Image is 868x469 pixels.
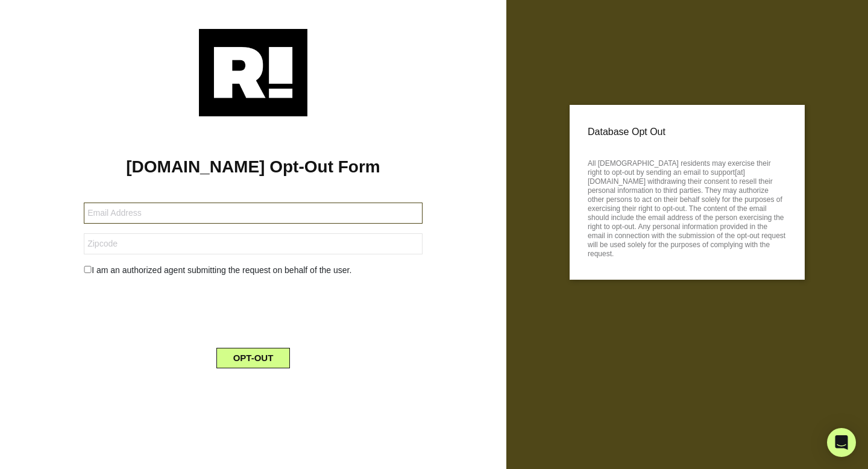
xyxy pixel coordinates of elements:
p: Database Opt Out [588,123,787,141]
button: OPT-OUT [216,348,291,368]
iframe: reCAPTCHA [162,286,345,333]
input: Zipcode [84,233,423,254]
div: Open Intercom Messenger [827,428,856,457]
p: All [DEMOGRAPHIC_DATA] residents may exercise their right to opt-out by sending an email to suppo... [588,156,787,259]
h1: [DOMAIN_NAME] Opt-Out Form [18,157,488,177]
div: I am an authorized agent submitting the request on behalf of the user. [75,264,432,277]
img: Retention.com [199,29,307,116]
input: Email Address [84,203,423,224]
